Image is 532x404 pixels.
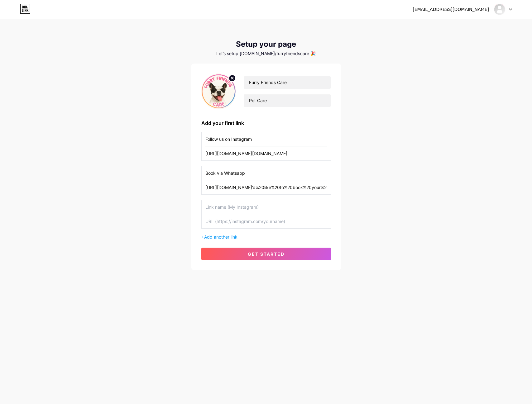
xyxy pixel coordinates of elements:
div: + [201,234,331,240]
input: Link name (My Instagram) [205,200,327,214]
input: bio [244,94,330,107]
input: URL (https://instagram.com/yourname) [205,180,327,194]
div: [EMAIL_ADDRESS][DOMAIN_NAME] [413,6,489,13]
input: Your name [244,76,330,89]
input: URL (https://instagram.com/yourname) [205,214,327,228]
button: get started [201,248,331,260]
input: Link name (My Instagram) [205,132,327,146]
div: Add your first link [201,119,331,127]
input: URL (https://instagram.com/yourname) [205,146,327,160]
span: get started [248,251,285,257]
span: Add another link [204,234,237,240]
div: Setup your page [191,40,341,49]
div: Let’s setup [DOMAIN_NAME]/furryfriendscare 🎉 [191,51,341,56]
img: furryfriendscare [494,3,506,15]
input: Link name (My Instagram) [205,166,327,180]
img: profile pic [201,74,236,109]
